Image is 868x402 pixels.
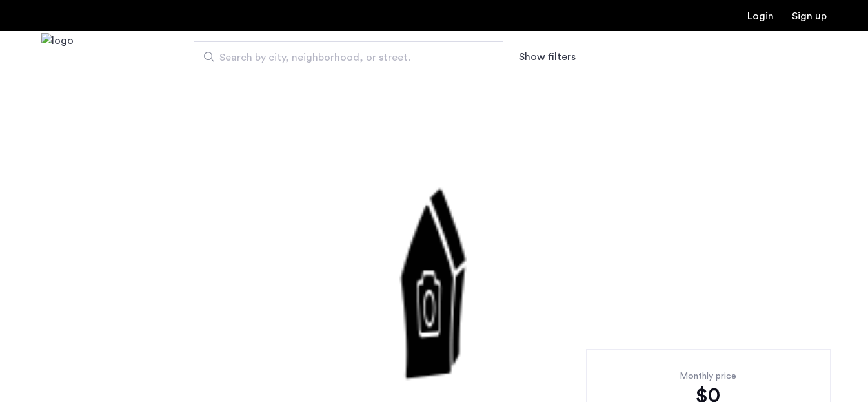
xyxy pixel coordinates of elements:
input: Apartment Search [194,41,503,72]
img: logo [41,33,74,81]
a: Login [747,11,774,21]
div: Monthly price [607,370,810,383]
a: Cazamio Logo [41,33,74,81]
a: Registration [792,11,827,21]
span: Search by city, neighborhood, or street. [219,50,467,65]
button: Show or hide filters [519,49,576,65]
